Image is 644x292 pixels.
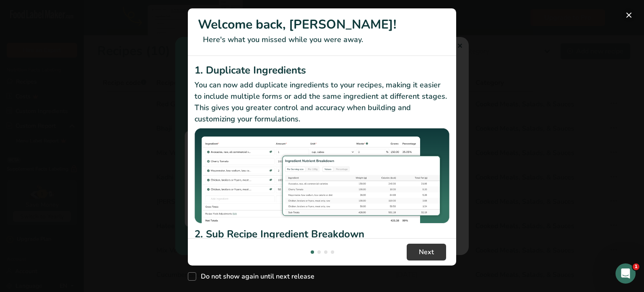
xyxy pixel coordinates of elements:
span: 1 [633,263,639,270]
h2: 2. Sub Recipe Ingredient Breakdown [195,226,449,242]
p: You can now add duplicate ingredients to your recipes, making it easier to include multiple forms... [195,79,449,125]
button: Next [407,244,446,260]
iframe: Intercom live chat [615,263,636,284]
span: Next [419,247,434,257]
p: Here's what you missed while you were away. [198,34,446,45]
span: Do not show again until next release [196,272,314,281]
h2: 1. Duplicate Ingredients [195,63,449,78]
img: Duplicate Ingredients [195,128,449,224]
h1: Welcome back, [PERSON_NAME]! [198,15,446,34]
